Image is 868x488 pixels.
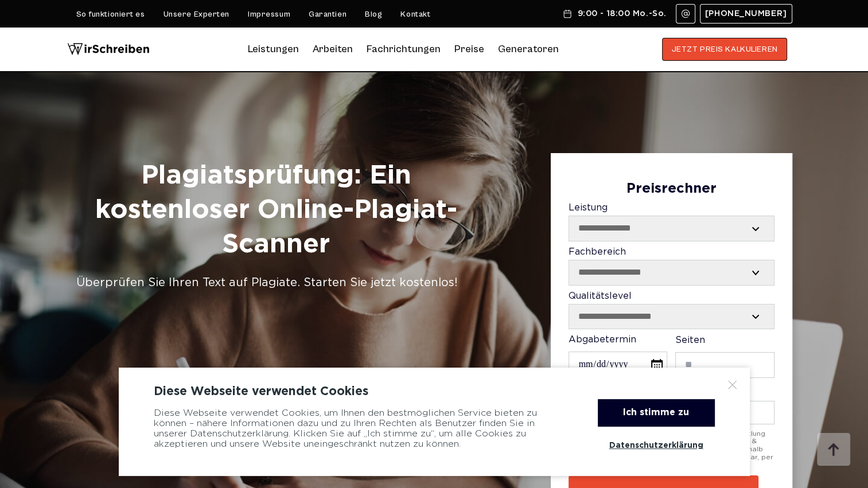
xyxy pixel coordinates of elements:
span: 9:00 - 18:00 Mo.-So. [577,9,666,18]
a: Fachrichtungen [367,40,441,58]
div: Preisrechner [569,181,774,197]
a: Kontakt [400,10,430,19]
button: JETZT PREIS KALKULIEREN [662,38,788,61]
div: Diese Webseite verwendet Cookies, um Ihnen den bestmöglichen Service bieten zu können – nähere In... [154,399,569,459]
input: Abgabetermin [569,352,667,378]
a: Unsere Experten [164,10,229,19]
a: Blog [365,10,382,19]
label: Fachbereich [569,247,774,286]
a: Leistungen [248,40,299,58]
img: button top [816,433,851,467]
span: Seiten [675,336,705,345]
div: Ich stimme zu [598,399,715,427]
a: Datenschutzerklärung [598,432,715,459]
img: Email [681,9,690,18]
div: Überprüfen Sie Ihren Text auf Plagiate. Starten Sie jetzt kostenlos! [76,274,476,292]
a: Arbeiten [313,40,353,58]
a: Preise [454,43,484,55]
label: Qualitätslevel [569,291,774,330]
a: Impressum [248,10,290,19]
select: Qualitätslevel [569,304,774,329]
label: Abgabetermin [569,335,667,378]
img: logo wirschreiben [67,38,150,61]
select: Fachbereich [569,260,774,284]
a: Garantien [309,10,347,19]
label: Leistung [569,203,774,241]
select: Leistung [569,216,774,240]
h1: Plagiatsprüfung: Ein kostenloser Online-Plagiat-Scanner [76,159,476,261]
div: Diese Webseite verwendet Cookies [154,385,715,399]
a: So funktioniert es [76,10,145,19]
a: [PHONE_NUMBER] [700,4,792,24]
img: Schedule [562,9,573,18]
span: [PHONE_NUMBER] [705,9,787,18]
a: Generatoren [498,40,559,58]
